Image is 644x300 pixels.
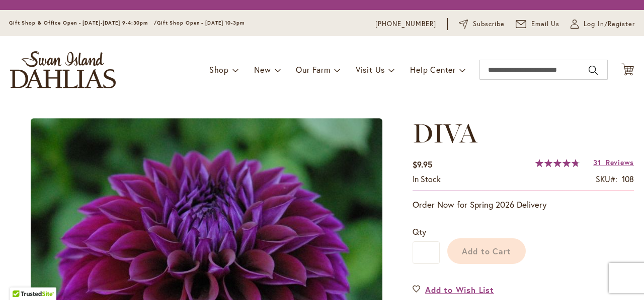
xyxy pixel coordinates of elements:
span: 31 [593,158,601,167]
a: Add to Wish List [413,284,494,295]
button: Search [589,62,598,78]
iframe: Launch Accessibility Center [8,264,36,292]
span: Qty [413,226,426,237]
span: New [254,64,271,75]
p: Order Now for Spring 2026 Delivery [413,199,634,211]
a: Subscribe [459,19,505,29]
span: Help Center [410,64,456,75]
a: store logo [10,51,116,88]
span: Shop [209,64,229,75]
span: Email Us [531,19,560,29]
span: Gift Shop Open - [DATE] 10-3pm [157,20,245,26]
div: 108 [622,174,634,185]
span: DIVA [413,117,477,149]
span: $9.95 [413,159,432,170]
div: 95% [535,159,580,167]
span: Our Farm [296,64,330,75]
a: 31 Reviews [593,158,634,167]
div: Availability [413,174,441,185]
a: Email Us [516,19,560,29]
span: Gift Shop & Office Open - [DATE]-[DATE] 9-4:30pm / [9,20,157,26]
span: Visit Us [356,64,385,75]
span: Reviews [606,158,634,167]
span: Add to Wish List [425,284,494,295]
strong: SKU [596,174,617,184]
span: Subscribe [473,19,505,29]
a: Log In/Register [571,19,635,29]
span: In stock [413,174,441,184]
a: [PHONE_NUMBER] [375,19,436,29]
span: Log In/Register [584,19,635,29]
